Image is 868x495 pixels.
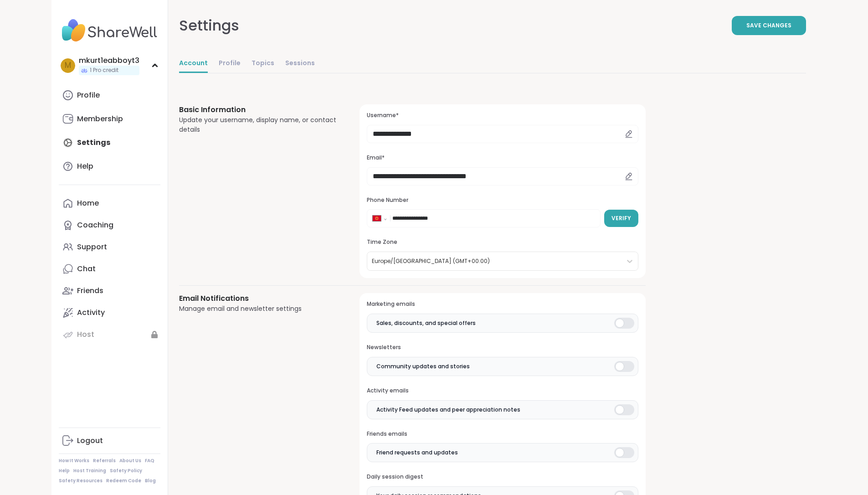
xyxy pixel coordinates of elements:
[59,324,160,345] a: Host
[59,192,160,214] a: Home
[145,478,156,484] a: Blog
[367,387,638,395] h3: Activity emails
[367,430,638,438] h3: Friends emails
[65,60,71,72] span: m
[79,56,139,66] div: mkurt1eabboyt3
[604,210,638,227] button: Verify
[59,280,160,302] a: Friends
[179,304,338,314] div: Manage email and newsletter settings
[376,406,520,414] span: Activity Feed updates and peer appreciation notes
[59,84,160,106] a: Profile
[179,293,338,304] h3: Email Notifications
[59,302,160,324] a: Activity
[77,330,94,340] div: Host
[77,242,107,252] div: Support
[367,473,638,481] h3: Daily session digest
[77,264,96,274] div: Chat
[77,161,93,171] div: Help
[732,16,806,35] button: Save Changes
[367,344,638,351] h3: Newsletters
[179,115,338,134] div: Update your username, display name, or contact details
[59,236,160,258] a: Support
[119,458,141,464] a: About Us
[106,478,141,484] a: Redeem Code
[59,458,89,464] a: How It Works
[746,21,791,30] span: Save Changes
[145,458,154,464] a: FAQ
[611,214,631,222] span: Verify
[367,154,638,162] h3: Email*
[59,468,70,474] a: Help
[110,468,142,474] a: Safety Policy
[90,67,118,74] span: 1 Pro credit
[59,15,160,46] img: ShareWell Nav Logo
[77,286,103,296] div: Friends
[59,214,160,236] a: Coaching
[179,104,338,115] h3: Basic Information
[59,478,103,484] a: Safety Resources
[77,114,123,124] div: Membership
[367,196,638,204] h3: Phone Number
[179,55,208,73] a: Account
[367,300,638,308] h3: Marketing emails
[93,458,116,464] a: Referrals
[77,436,103,446] div: Logout
[376,449,458,457] span: Friend requests and updates
[252,55,274,73] a: Topics
[367,112,638,119] h3: Username*
[73,468,106,474] a: Host Training
[77,308,105,318] div: Activity
[376,362,470,371] span: Community updates and stories
[59,155,160,177] a: Help
[59,258,160,280] a: Chat
[77,90,100,100] div: Profile
[367,238,638,246] h3: Time Zone
[219,55,241,73] a: Profile
[77,198,99,208] div: Home
[59,430,160,452] a: Logout
[77,220,113,230] div: Coaching
[59,108,160,130] a: Membership
[285,55,315,73] a: Sessions
[376,319,476,327] span: Sales, discounts, and special offers
[179,15,239,36] div: Settings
